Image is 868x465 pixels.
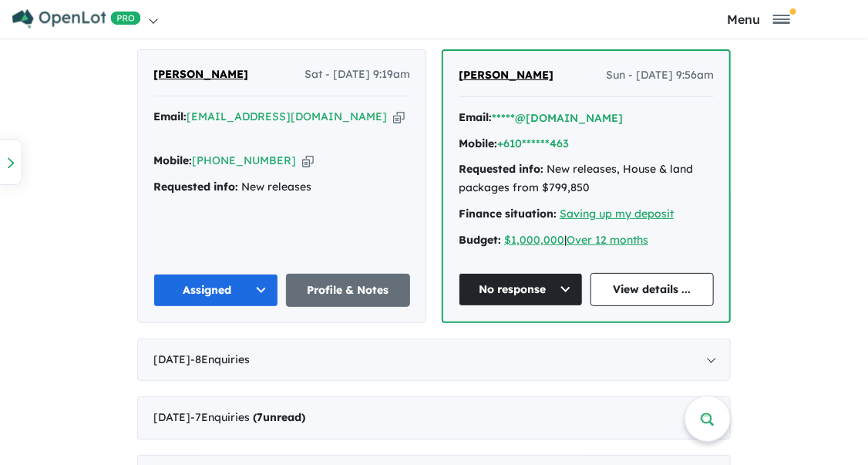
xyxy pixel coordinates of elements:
strong: Requested info: [459,162,543,176]
div: [DATE] [137,396,731,440]
button: Toggle navigation [653,12,864,26]
div: New releases [153,178,410,197]
span: 7 [257,410,263,424]
button: No response [459,273,583,306]
strong: Mobile: [459,136,497,150]
strong: ( unread) [253,410,305,424]
a: [EMAIL_ADDRESS][DOMAIN_NAME] [187,110,387,123]
a: [PERSON_NAME] [153,66,248,84]
a: [PHONE_NUMBER] [192,153,296,167]
button: Copy [302,153,314,169]
span: Sun - [DATE] 9:56am [606,66,714,85]
span: - 7 Enquir ies [190,410,305,424]
a: [PERSON_NAME] [459,66,553,85]
div: | [459,231,714,250]
a: Saving up my deposit [560,207,674,221]
span: [PERSON_NAME] [153,67,248,81]
strong: Email: [459,110,492,124]
img: Openlot PRO Logo White [12,9,141,29]
a: View details ... [590,273,715,306]
a: Over 12 months [567,233,648,247]
span: - 8 Enquir ies [190,352,250,366]
div: [DATE] [137,339,731,382]
div: New releases, House & land packages from $799,850 [459,160,714,197]
a: Profile & Notes [286,274,411,307]
strong: Finance situation: [459,207,557,221]
span: [PERSON_NAME] [459,68,553,82]
a: $1,000,000 [504,233,564,247]
button: Copy [393,109,405,125]
strong: Budget: [459,233,501,247]
strong: Requested info: [153,180,238,194]
strong: Email: [153,110,187,123]
strong: Mobile: [153,153,192,167]
span: Sat - [DATE] 9:19am [304,66,410,84]
button: Assigned [153,274,278,307]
